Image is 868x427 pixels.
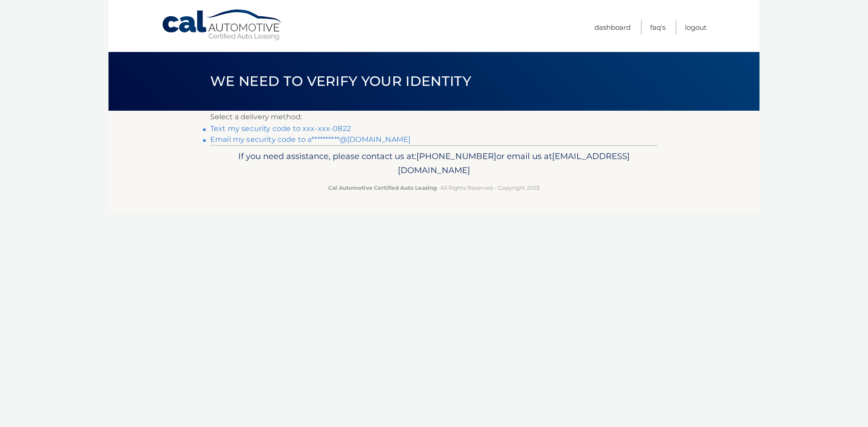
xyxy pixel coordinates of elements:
[210,124,351,133] a: Text my security code to xxx-xxx-0822
[328,184,437,191] strong: Cal Automotive Certified Auto Leasing
[210,135,410,144] a: Email my security code to a**********@[DOMAIN_NAME]
[416,151,496,161] span: [PHONE_NUMBER]
[685,20,707,35] a: Logout
[161,9,283,41] a: Cal Automotive
[210,111,658,123] p: Select a delivery method:
[216,183,652,192] p: - All Rights Reserved - Copyright 2025
[216,149,652,178] p: If you need assistance, please contact us at: or email us at
[594,20,631,35] a: Dashboard
[650,20,665,35] a: FAQ's
[210,73,471,89] span: We need to verify your identity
